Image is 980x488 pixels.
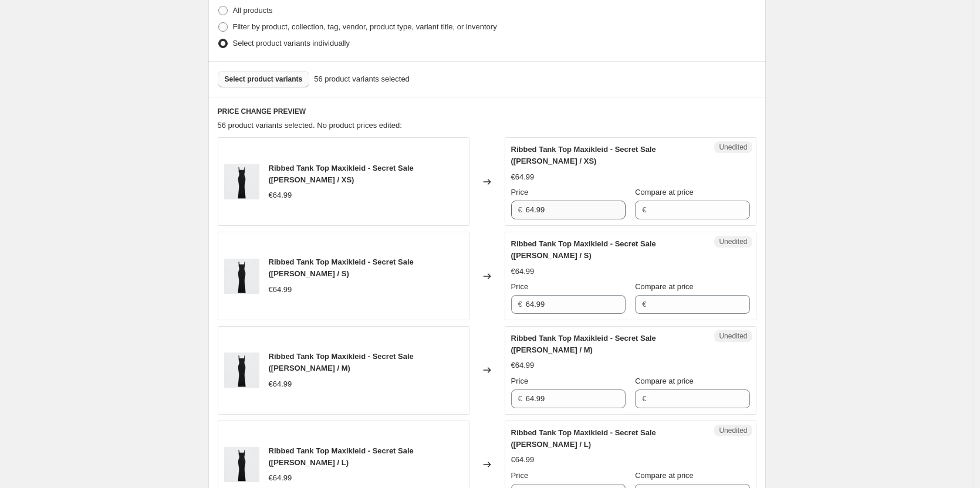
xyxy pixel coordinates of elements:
span: Price [511,282,529,291]
img: Design_ohne_Titel_5_80x.png [224,353,259,388]
span: € [518,394,522,403]
img: Design_ohne_Titel_5_80x.png [224,164,259,199]
span: Filter by product, collection, tag, vendor, product type, variant title, or inventory [233,22,497,31]
span: Select product variants individually [233,39,350,48]
span: €64.99 [269,285,292,294]
img: Design_ohne_Titel_5_80x.png [224,447,259,482]
span: €64.99 [511,267,535,276]
h6: PRICE CHANGE PREVIEW [218,107,756,116]
span: Price [511,471,529,480]
span: €64.99 [269,191,292,199]
span: Price [511,188,529,196]
span: € [518,300,522,309]
span: Compare at price [635,282,694,291]
span: Select product variants [225,74,303,84]
span: Ribbed Tank Top Maxikleid - Secret Sale ([PERSON_NAME] / XS) [511,145,656,165]
span: €64.99 [269,473,292,482]
span: € [642,205,646,214]
span: Unedited [719,143,747,152]
span: Ribbed Tank Top Maxikleid - Secret Sale ([PERSON_NAME] / L) [511,428,656,449]
span: € [642,394,646,403]
span: €64.99 [511,361,535,370]
span: Ribbed Tank Top Maxikleid - Secret Sale ([PERSON_NAME] / L) [269,446,414,467]
span: 56 product variants selected [314,73,410,85]
span: Compare at price [635,471,694,480]
span: Price [511,377,529,385]
span: €64.99 [269,379,292,388]
span: € [518,205,522,214]
span: Unedited [719,426,747,435]
span: Ribbed Tank Top Maxikleid - Secret Sale ([PERSON_NAME] / M) [511,334,656,354]
span: €64.99 [511,455,535,464]
span: All products [233,6,273,15]
span: Ribbed Tank Top Maxikleid - Secret Sale ([PERSON_NAME] / S) [269,257,414,278]
span: Compare at price [635,188,694,196]
span: Ribbed Tank Top Maxikleid - Secret Sale ([PERSON_NAME] / S) [511,239,656,260]
button: Select product variants [218,71,310,87]
span: € [642,300,646,309]
span: 56 product variants selected. No product prices edited: [218,121,402,130]
span: Ribbed Tank Top Maxikleid - Secret Sale ([PERSON_NAME] / M) [269,352,414,372]
span: €64.99 [511,172,535,181]
span: Unedited [719,237,747,246]
span: Ribbed Tank Top Maxikleid - Secret Sale ([PERSON_NAME] / XS) [269,164,414,184]
span: Compare at price [635,377,694,385]
img: Design_ohne_Titel_5_80x.png [224,259,259,294]
span: Unedited [719,331,747,341]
